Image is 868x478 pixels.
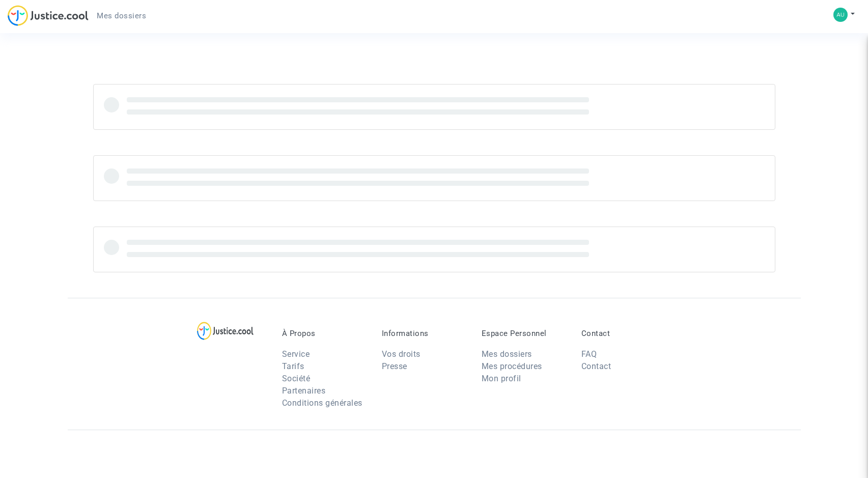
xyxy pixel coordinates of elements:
span: Mes dossiers [97,11,146,20]
img: jc-logo.svg [8,5,89,26]
a: Conditions générales [282,398,362,408]
p: À Propos [282,329,367,338]
a: Société [282,374,311,383]
img: logo-lg.svg [197,322,254,340]
a: Mon profil [482,374,521,383]
a: Tarifs [282,361,304,371]
a: Mes dossiers [89,8,154,23]
a: FAQ [581,349,597,359]
a: Partenaires [282,386,326,396]
a: Mes dossiers [482,349,532,359]
a: Mes procédures [482,361,542,371]
a: Contact [581,361,611,371]
img: 694cf699a5c6a8332f02cc8ab747eeef [833,8,848,22]
p: Informations [382,329,466,338]
a: Service [282,349,310,359]
a: Vos droits [382,349,421,359]
p: Espace Personnel [482,329,566,338]
p: Contact [581,329,666,338]
a: Presse [382,361,407,371]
